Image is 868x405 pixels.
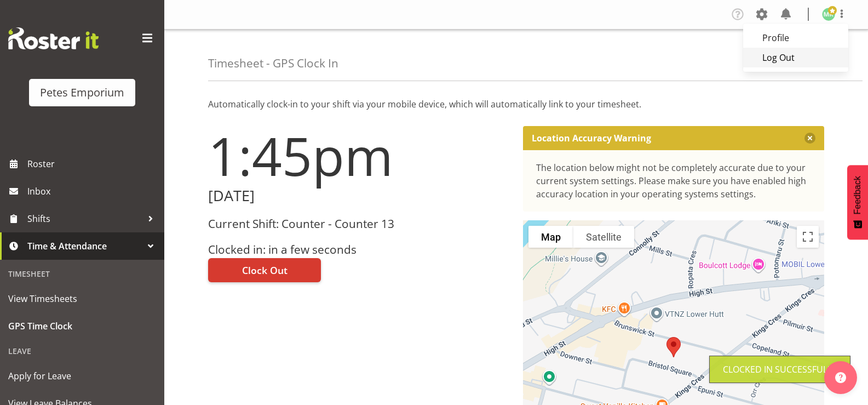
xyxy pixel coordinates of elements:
[3,285,162,312] a: View Timesheets
[822,8,835,21] img: melanie-richardson713.jpg
[573,226,634,248] button: Show satellite imagery
[528,226,573,248] button: Show street map
[208,126,510,185] h1: 1:45pm
[242,263,288,277] span: Clock Out
[743,48,848,67] a: Log Out
[743,28,848,48] a: Profile
[853,176,863,214] span: Feedback
[3,362,162,390] a: Apply for Leave
[208,57,338,70] h4: Timesheet - GPS Clock In
[8,290,156,307] span: View Timesheets
[723,363,837,376] div: Clocked in Successfully
[8,368,156,384] span: Apply for Leave
[835,372,846,383] img: help-xxl-2.png
[208,187,510,204] h2: [DATE]
[532,133,651,144] p: Location Accuracy Warning
[208,258,321,282] button: Clock Out
[797,226,819,248] button: Toggle fullscreen view
[8,318,156,334] span: GPS Time Clock
[40,84,124,101] div: Petes Emporium
[3,263,162,285] div: Timesheet
[208,218,510,230] h3: Current Shift: Counter - Counter 13
[208,98,824,111] p: Automatically clock-in to your shift via your mobile device, which will automatically link to you...
[3,312,162,340] a: GPS Time Clock
[208,243,510,256] h3: Clocked in: in a few seconds
[804,133,815,144] button: Close message
[27,183,159,199] span: Inbox
[27,156,159,172] span: Roster
[8,27,99,49] img: Rosterit website logo
[536,161,812,201] div: The location below might not be completely accurate due to your current system settings. Please m...
[847,165,868,239] button: Feedback - Show survey
[27,238,142,254] span: Time & Attendance
[27,210,142,227] span: Shifts
[3,340,162,362] div: Leave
